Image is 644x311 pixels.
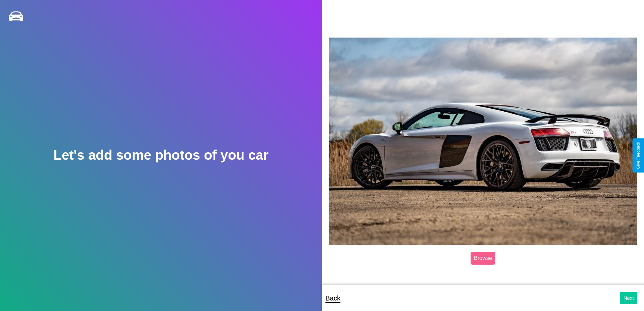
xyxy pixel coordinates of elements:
[53,148,268,163] h2: Let's add some photos of you car
[620,292,637,304] button: Next
[329,38,638,245] img: posted
[636,142,641,169] div: Give Feedback
[471,252,495,265] label: Browse
[326,292,340,304] p: Back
